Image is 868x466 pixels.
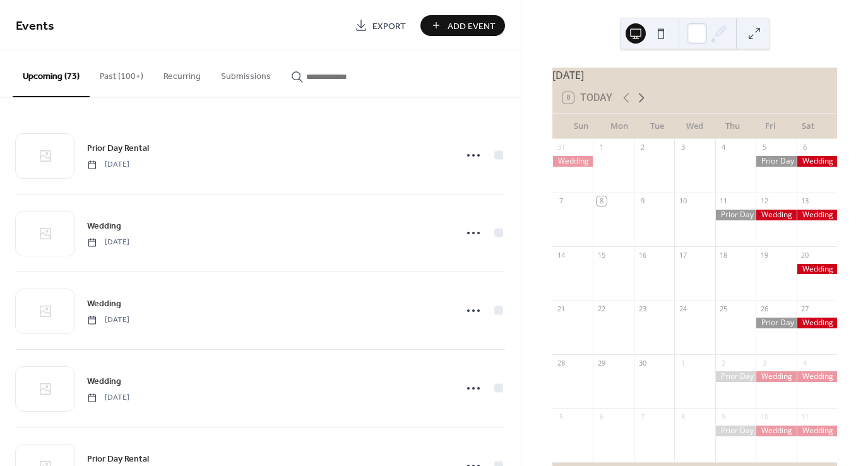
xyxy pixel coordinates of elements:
div: 20 [800,250,810,260]
span: [DATE] [87,159,129,170]
div: Mon [600,114,638,139]
div: 12 [759,196,769,206]
div: 3 [678,143,687,152]
div: Wedding [797,318,837,328]
div: Prior Day Rental [756,156,796,167]
div: Wedding [552,156,593,167]
div: 11 [800,412,810,421]
span: [DATE] [87,392,129,403]
div: 19 [759,250,769,260]
span: Wedding [87,220,121,233]
span: [DATE] [87,314,129,326]
div: Tue [638,114,676,139]
div: 17 [678,250,687,260]
div: 18 [719,250,728,260]
span: Add Event [448,20,496,33]
div: 28 [556,358,566,367]
a: Wedding [87,296,121,311]
span: Wedding [87,375,121,388]
button: Recurring [153,51,211,96]
div: 8 [678,412,687,421]
button: Past (100+) [90,51,153,96]
button: Submissions [211,51,281,96]
div: 10 [678,196,687,206]
div: 26 [759,304,769,314]
div: Wedding [756,426,796,436]
div: 2 [638,143,647,152]
div: 1 [597,143,606,152]
div: 6 [800,143,810,152]
div: Wed [676,114,714,139]
div: 15 [597,250,606,260]
div: 7 [638,412,647,421]
div: Prior Day Rental [756,318,796,328]
div: Wedding [797,426,837,436]
div: Wedding [797,264,837,275]
div: 29 [597,358,606,367]
div: Wedding [797,210,837,220]
div: 24 [678,304,687,314]
div: Wedding [756,371,796,382]
div: Thu [713,114,751,139]
span: [DATE] [87,237,129,248]
span: Wedding [87,297,121,311]
div: Wedding [797,371,837,382]
div: Prior Day Rental [715,210,756,220]
div: 7 [556,196,566,206]
div: 4 [800,358,810,367]
div: 13 [800,196,810,206]
div: 1 [678,358,687,367]
div: Fri [751,114,789,139]
div: 5 [759,143,769,152]
div: Sun [562,114,600,139]
span: Export [372,20,406,33]
span: Events [16,14,54,39]
div: Wedding [756,210,796,220]
div: Prior Day Rental [715,371,756,382]
div: 8 [597,196,606,206]
div: 2 [719,358,728,367]
div: 21 [556,304,566,314]
div: 30 [638,358,647,367]
a: Export [345,15,415,36]
button: Upcoming (73) [13,51,90,97]
div: 5 [556,412,566,421]
div: 9 [719,412,728,421]
span: Prior Day Rental [87,142,149,155]
div: 6 [597,412,606,421]
div: Prior Day Rental [715,426,756,436]
div: 11 [719,196,728,206]
div: Wedding [797,156,837,167]
div: 22 [597,304,606,314]
a: Wedding [87,374,121,388]
div: [DATE] [552,68,837,83]
div: 27 [800,304,810,314]
div: Sat [789,114,827,139]
div: 10 [759,412,769,421]
div: 23 [638,304,647,314]
div: 16 [638,250,647,260]
div: 9 [638,196,647,206]
div: 14 [556,250,566,260]
div: 4 [719,143,728,152]
span: Prior Day Rental [87,453,149,466]
button: Add Event [420,15,505,36]
div: 3 [759,358,769,367]
div: 25 [719,304,728,314]
a: Wedding [87,218,121,233]
a: Prior Day Rental [87,451,149,466]
a: Prior Day Rental [87,141,149,155]
div: 31 [556,143,566,152]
